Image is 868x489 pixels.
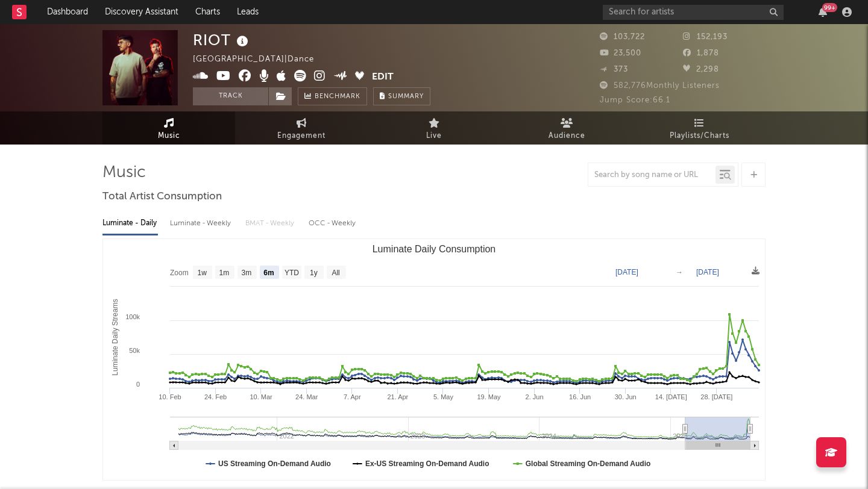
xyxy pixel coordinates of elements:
text: 1w [198,269,207,277]
span: 2,298 [683,66,719,73]
text: 10. Feb [159,393,181,400]
text: [DATE] [696,268,719,276]
text: 100k [125,313,140,320]
span: Summary [388,93,424,100]
text: 6m [263,269,274,277]
text: YTD [285,269,299,277]
text: 1y [310,269,318,277]
span: 1,878 [683,49,719,57]
input: Search for artists [603,5,784,20]
text: 24. Feb [204,393,227,400]
text: Global Streaming On-Demand Audio [526,459,651,468]
text: 5. May [433,393,454,400]
text: 2. Jun [526,393,544,400]
button: Track [193,87,268,105]
text: → [676,268,683,276]
text: 19. May [477,393,501,400]
span: 152,193 [683,33,728,41]
div: Luminate - Daily [102,213,158,234]
span: 582,776 Monthly Listeners [600,82,720,90]
div: 99 + [822,3,837,12]
text: 30. Jun [615,393,637,400]
div: [GEOGRAPHIC_DATA] | Dance [193,52,328,67]
a: Music [102,111,235,145]
text: 24. Mar [295,393,318,400]
div: Luminate - Weekly [170,213,233,234]
text: Luminate Daily Streams [111,299,119,375]
text: Zoom [170,269,189,277]
span: 373 [600,66,628,73]
a: Audience [500,111,633,145]
text: 16. Jun [569,393,591,400]
div: RIOT [193,30,251,50]
text: 3m [242,269,252,277]
text: 14. [DATE] [655,393,687,400]
span: Music [158,129,180,143]
text: All [332,269,339,277]
input: Search by song name or URL [588,170,715,180]
text: 0 [136,381,140,388]
text: [DATE] [615,268,638,276]
text: 50k [129,347,140,354]
span: Benchmark [315,90,360,104]
span: Playlists/Charts [670,129,729,143]
a: Engagement [235,111,368,145]
a: Benchmark [298,87,367,105]
text: 10. Mar [250,393,272,400]
text: US Streaming On-Demand Audio [218,459,331,468]
svg: Luminate Daily Consumption [103,239,765,480]
span: 103,722 [600,33,645,41]
button: Summary [373,87,430,105]
text: Ex-US Streaming On-Demand Audio [365,459,489,468]
button: 99+ [819,7,827,17]
span: Audience [549,129,585,143]
text: 21. Apr [387,393,408,400]
span: 23,500 [600,49,641,57]
text: 28. [DATE] [700,393,732,400]
text: 1m [219,269,230,277]
span: Total Artist Consumption [102,190,222,204]
span: Jump Score: 66.1 [600,96,670,104]
text: 7. Apr [344,393,361,400]
span: Engagement [277,129,325,143]
div: OCC - Weekly [309,213,357,234]
a: Live [368,111,500,145]
span: Live [426,129,442,143]
button: Edit [372,70,394,85]
text: Luminate Daily Consumption [373,244,496,254]
a: Playlists/Charts [633,111,766,145]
